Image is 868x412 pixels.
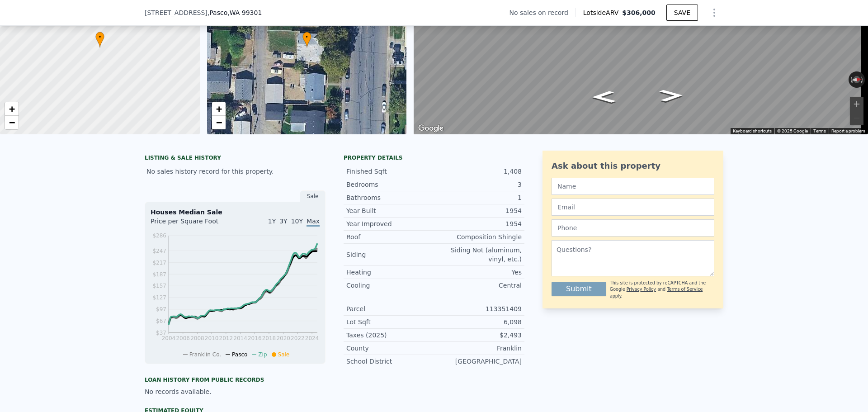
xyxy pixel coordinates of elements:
div: Lot Sqft [346,317,434,327]
tspan: $286 [152,232,166,239]
tspan: 2012 [219,335,233,341]
div: 113351409 [434,304,522,313]
span: Sale [278,351,290,358]
div: Heating [346,268,434,277]
div: Yes [434,268,522,277]
span: © 2025 Google [777,128,808,133]
button: Show Options [705,4,723,22]
div: LISTING & SALE HISTORY [145,154,325,163]
div: Price per Square Foot [151,217,235,231]
tspan: 2004 [162,335,176,341]
span: , WA 99301 [227,9,262,16]
button: Zoom out [850,111,863,125]
span: , Pasco [208,8,262,17]
div: Roof [346,232,434,242]
a: Zoom in [5,102,19,116]
div: Year Improved [346,219,434,228]
div: No sales on record [509,8,576,17]
div: Siding [346,250,434,259]
span: 10Y [291,218,303,225]
div: 1,408 [434,167,522,176]
img: Google [416,123,446,134]
tspan: $247 [152,248,166,254]
span: Franklin Co. [189,351,221,358]
input: Phone [552,219,714,237]
tspan: 2006 [176,335,190,341]
div: [GEOGRAPHIC_DATA] [434,357,522,366]
tspan: $217 [152,260,166,266]
div: County [346,344,434,353]
span: 1Y [268,218,276,225]
div: Year Built [346,206,434,215]
tspan: 2022 [291,335,305,341]
input: Email [552,199,714,216]
button: Submit [552,282,606,296]
span: + [216,103,222,114]
div: 1954 [434,219,522,228]
span: − [216,117,222,128]
button: Rotate counterclockwise [849,71,854,88]
span: − [9,117,15,128]
path: Go South, N 14th Ave [582,88,626,106]
div: School District [346,357,434,366]
a: Terms [813,128,826,133]
div: • [95,32,104,47]
div: Finished Sqft [346,167,434,176]
div: Loan history from public records [145,376,325,384]
tspan: $67 [156,318,166,324]
tspan: 2018 [262,335,276,341]
a: Terms of Service [667,287,703,292]
div: No sales history record for this property. [145,163,325,180]
div: 1954 [434,206,522,215]
div: Sale [300,190,325,202]
div: Ask about this property [552,160,714,172]
tspan: 2020 [276,335,290,341]
tspan: 2024 [305,335,319,341]
button: Reset the view [848,76,865,84]
div: Composition Shingle [434,232,522,242]
div: Central [434,281,522,290]
span: Zip [258,351,267,358]
div: Bedrooms [346,180,434,189]
a: Zoom in [212,102,226,116]
span: Max [307,218,320,227]
div: Taxes (2025) [346,331,434,340]
path: Go North, N 14th Ave [649,86,693,104]
a: Zoom out [212,116,226,129]
div: Bathrooms [346,193,434,202]
tspan: 2014 [233,335,247,341]
div: • [302,32,311,47]
span: 3Y [279,218,287,225]
div: Property details [344,154,524,161]
div: 6,098 [434,317,522,327]
span: • [95,33,104,41]
div: Cooling [346,281,434,290]
div: Houses Median Sale [151,208,320,217]
tspan: $97 [156,306,166,313]
button: Zoom in [850,97,863,111]
tspan: 2016 [248,335,262,341]
tspan: 2010 [205,335,219,341]
button: SAVE [666,5,698,21]
div: This site is protected by reCAPTCHA and the Google and apply. [610,280,714,299]
span: $306,000 [622,9,656,16]
a: Report a problem [831,128,865,133]
tspan: $37 [156,330,166,336]
a: Open this area in Google Maps (opens a new window) [416,123,446,134]
span: [STREET_ADDRESS] [145,8,208,17]
span: Lotside ARV [583,8,622,17]
div: No records available. [145,387,325,396]
a: Zoom out [5,116,19,129]
div: $2,493 [434,331,522,340]
a: Privacy Policy [627,287,656,292]
div: Franklin [434,344,522,353]
span: • [302,33,311,41]
button: Rotate clockwise [860,71,865,88]
div: 1 [434,193,522,202]
div: Parcel [346,304,434,313]
span: + [9,103,15,114]
input: Name [552,178,714,195]
div: 3 [434,180,522,189]
tspan: 2008 [190,335,204,341]
tspan: $127 [152,294,166,301]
